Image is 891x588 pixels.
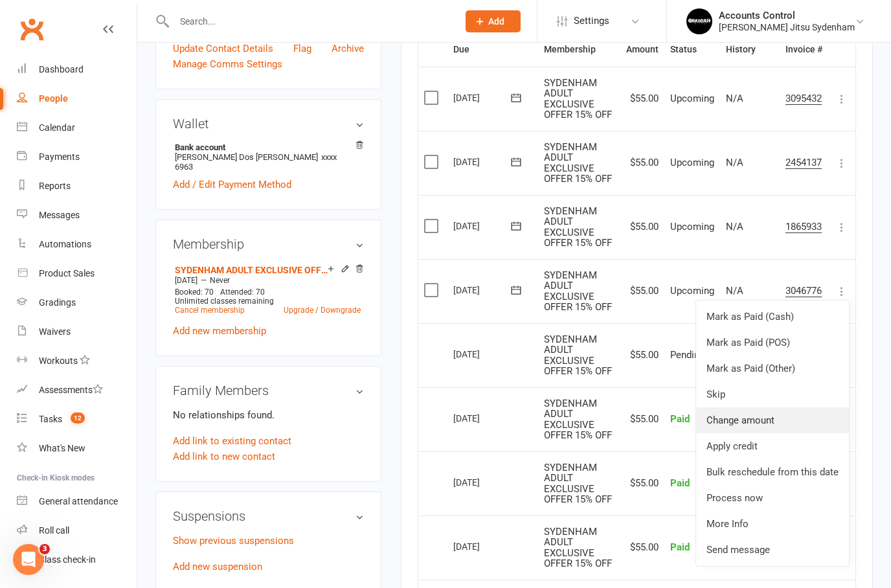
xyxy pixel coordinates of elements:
span: N/A [726,285,743,297]
a: Archive [332,41,364,56]
th: Amount [620,33,664,66]
span: SYDENHAM ADULT EXCLUSIVE OFFER 15% OFF [544,141,612,185]
span: Never [210,276,230,285]
a: Bulk reschedule from this date [696,459,849,485]
div: Payments [39,152,80,162]
li: [PERSON_NAME] Dos [PERSON_NAME] [173,141,364,174]
span: Upcoming [670,157,714,168]
span: N/A [726,221,743,232]
a: People [17,84,137,113]
td: $55.00 [620,387,664,451]
div: [DATE] [453,280,513,300]
td: $55.00 [620,259,664,323]
div: [DATE] [453,472,513,492]
h3: Suspensions [173,509,364,523]
a: Payments [17,142,137,172]
a: Reports [17,172,137,201]
div: [DATE] [453,344,513,364]
td: $55.00 [620,195,664,259]
div: Messages [39,210,80,220]
a: Tasks 12 [17,405,137,434]
div: Automations [39,239,91,249]
div: Reports [39,181,71,191]
div: Dashboard [39,64,84,74]
a: What's New [17,434,137,463]
span: N/A [726,157,743,168]
div: [DATE] [453,87,513,107]
div: Class check-in [39,554,96,565]
a: Apply credit [696,433,849,459]
div: [DATE] [453,216,513,236]
a: Assessments [17,376,137,405]
a: Flag [293,41,311,56]
a: Upgrade / Downgrade [284,306,361,315]
div: [DATE] [453,152,513,172]
div: [DATE] [453,408,513,428]
h3: Family Members [173,383,364,398]
span: SYDENHAM ADULT EXCLUSIVE OFFER 15% OFF [544,526,612,570]
a: Clubworx [16,13,48,45]
img: thumb_image1701918351.png [686,8,712,34]
span: 12 [71,413,85,424]
button: Add [466,10,521,32]
span: SYDENHAM ADULT EXCLUSIVE OFFER 15% OFF [544,269,612,313]
th: Status [664,33,720,66]
div: General attendance [39,496,118,506]
a: Send message [696,537,849,563]
a: Add link to new contact [173,449,275,464]
p: No relationships found. [173,407,364,423]
strong: Bank account [175,142,357,152]
a: General attendance kiosk mode [17,487,137,516]
span: Pending [670,349,705,361]
span: [DATE] [175,276,197,285]
span: SYDENHAM ADULT EXCLUSIVE OFFER 15% OFF [544,77,612,121]
a: Automations [17,230,137,259]
a: Manage Comms Settings [173,56,282,72]
td: $55.00 [620,131,664,195]
span: Upcoming [670,285,714,297]
a: Product Sales [17,259,137,288]
th: Due [447,33,538,66]
td: $55.00 [620,515,664,580]
div: Roll call [39,525,69,536]
h3: Membership [173,237,364,251]
a: Change amount [696,407,849,433]
span: Upcoming [670,93,714,104]
a: Gradings [17,288,137,317]
a: Dashboard [17,55,137,84]
a: SYDENHAM ADULT EXCLUSIVE OFFER 15% OFF [175,265,328,275]
div: Assessments [39,385,103,395]
span: SYDENHAM ADULT EXCLUSIVE OFFER 15% OFF [544,334,612,378]
span: Attended: 70 [220,288,265,297]
a: Mark as Paid (Cash) [696,304,849,330]
a: Cancel membership [175,306,245,315]
span: Add [488,16,504,27]
a: Roll call [17,516,137,545]
h3: Wallet [173,117,364,131]
div: Calendar [39,122,75,133]
a: Skip [696,381,849,407]
td: $55.00 [620,323,664,387]
span: N/A [726,93,743,104]
a: Mark as Paid (Other) [696,356,849,381]
a: Process now [696,485,849,511]
span: Paid [670,477,690,489]
a: Add new membership [173,325,266,337]
a: Add new suspension [173,561,262,572]
a: Show previous suspensions [173,535,294,547]
span: 3 [39,544,50,554]
div: — [172,275,364,286]
div: What's New [39,443,85,453]
a: Waivers [17,317,137,346]
div: Waivers [39,326,71,337]
div: Tasks [39,414,62,424]
div: Accounts Control [719,10,855,21]
div: Workouts [39,356,78,366]
span: Paid [670,541,690,553]
div: People [39,93,68,104]
a: Update Contact Details [173,41,273,56]
a: Add / Edit Payment Method [173,177,291,192]
td: $55.00 [620,451,664,515]
a: More Info [696,511,849,537]
span: SYDENHAM ADULT EXCLUSIVE OFFER 15% OFF [544,462,612,506]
